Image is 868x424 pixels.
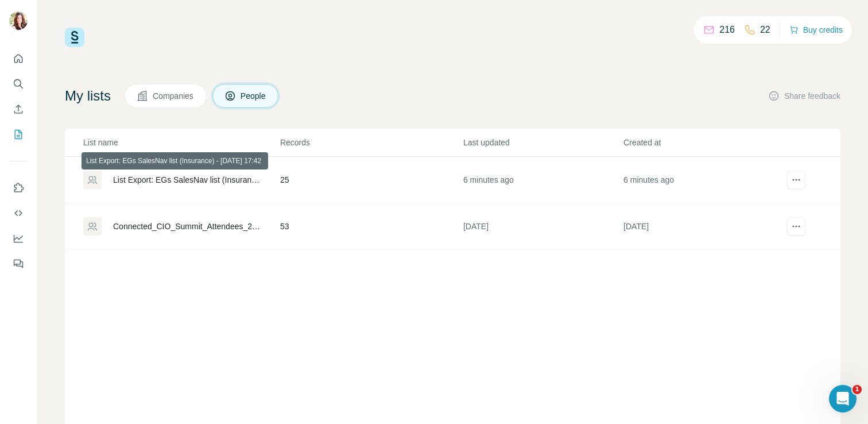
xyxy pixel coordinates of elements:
[787,217,805,236] button: actions
[623,157,783,203] td: 6 minutes ago
[852,385,862,394] span: 1
[9,124,28,145] button: My lists
[280,137,462,148] p: Records
[463,157,623,203] td: 6 minutes ago
[789,22,843,38] button: Buy credits
[768,90,840,102] button: Share feedback
[719,23,735,37] p: 216
[241,90,267,102] span: People
[9,99,28,120] button: Enrich CSV
[463,203,623,250] td: [DATE]
[153,90,195,102] span: Companies
[9,253,28,274] button: Feedback
[623,137,782,148] p: Created at
[113,221,261,232] div: Connected_CIO_Summit_Attendees_2025 - Connected_CIO_Summit_Attendees_2025
[463,137,622,148] p: Last updated
[83,137,279,148] p: List name
[9,11,28,30] img: Avatar
[113,174,261,186] div: List Export: EGs SalesNav list (Insurance) - [DATE] 17:42
[829,385,857,413] iframe: Intercom live chat
[9,228,28,249] button: Dashboard
[9,48,28,69] button: Quick start
[65,87,111,105] h4: My lists
[280,157,463,203] td: 25
[9,203,28,223] button: Use Surfe API
[65,28,84,47] img: Surfe Logo
[760,23,770,37] p: 22
[280,203,463,250] td: 53
[9,178,28,198] button: Use Surfe on LinkedIn
[787,171,805,189] button: actions
[9,74,28,94] button: Search
[623,203,783,250] td: [DATE]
